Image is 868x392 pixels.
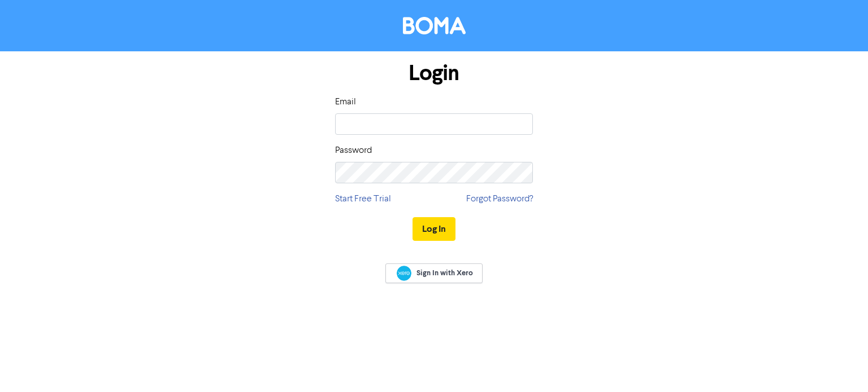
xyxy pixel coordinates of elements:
[335,192,391,206] a: Start Free Trial
[413,217,455,241] button: Log In
[335,60,533,86] h1: Login
[466,192,533,206] a: Forgot Password?
[397,266,411,281] img: Xero logo
[335,95,356,109] label: Email
[403,17,466,34] img: BOMA Logo
[416,268,473,278] span: Sign In with Xero
[335,144,372,157] label: Password
[385,263,483,283] a: Sign In with Xero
